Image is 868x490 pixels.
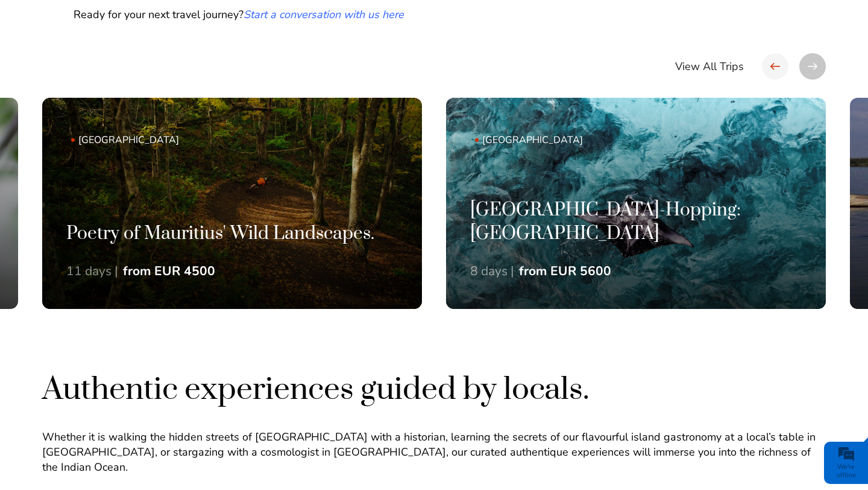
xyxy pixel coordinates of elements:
[475,133,749,147] span: [GEOGRAPHIC_DATA]
[827,463,865,480] div: We're offline
[66,262,118,280] div: 11 days |
[244,7,404,22] a: Start a conversation with us here
[42,430,826,476] p: Whether it is walking the hidden streets of [GEOGRAPHIC_DATA] with a historian, learning the secr...
[71,133,345,147] span: [GEOGRAPHIC_DATA]
[519,262,611,280] div: from EUR 5600
[42,369,826,410] h2: Authentic experiences guided by locals.
[123,262,215,280] div: from EUR 4500
[74,7,591,22] p: Ready for your next travel journey?
[675,53,744,80] a: View All Trips
[470,262,514,280] div: 8 days |
[470,199,802,246] h3: [GEOGRAPHIC_DATA]-Hopping: [GEOGRAPHIC_DATA]
[66,223,398,246] h3: Poetry of Mauritius' Wild Landscapes.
